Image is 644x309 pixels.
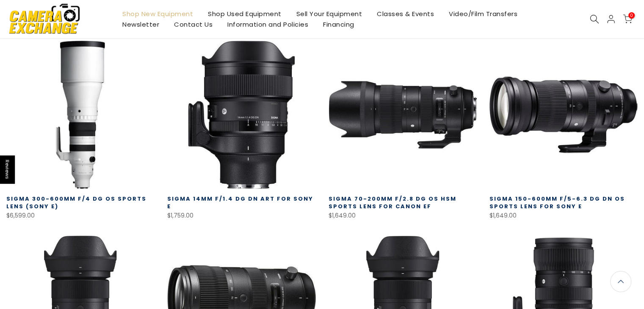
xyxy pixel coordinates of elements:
div: $1,759.00 [167,210,315,221]
a: Shop Used Equipment [201,8,289,19]
a: Video/Film Transfers [442,8,525,19]
a: Shop New Equipment [115,8,201,19]
a: Back to the top [610,271,631,292]
div: $1,649.00 [329,210,477,221]
div: $6,599.00 [6,210,155,221]
a: Sigma 150-600mm f/5-6.3 DG DN OS Sports Lens for Sony E [489,195,625,210]
a: Contact Us [167,19,220,30]
span: 0 [628,12,635,19]
a: Sigma 14mm f/1.4 DG DN Art for Sony E [167,195,313,210]
div: $1,649.00 [489,210,638,221]
a: Newsletter [115,19,167,30]
a: Information and Policies [220,19,316,30]
a: Financing [316,19,362,30]
a: Sigma 300-600mm f/4 DG OS Sports Lens (Sony E) [6,195,146,210]
a: Classes & Events [370,8,442,19]
a: Sigma 70-200mm f/2.8 DG OS HSM Sports Lens for Canon EF [329,195,456,210]
a: 0 [623,14,632,24]
a: Sell Your Equipment [289,8,370,19]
